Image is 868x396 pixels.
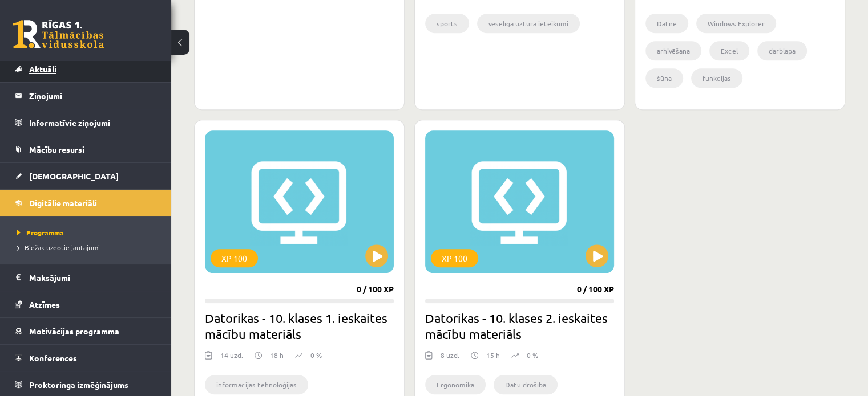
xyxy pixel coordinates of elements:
a: Programma [17,227,160,238]
li: sports [425,14,469,33]
a: Mācību resursi [15,136,157,162]
a: Ziņojumi [15,83,157,109]
p: 15 h [486,350,500,360]
span: Mācību resursi [29,144,84,154]
li: veselīga uztura ieteikumi [477,14,580,33]
a: Motivācijas programma [15,318,157,344]
li: funkcijas [691,68,742,88]
a: Atzīmes [15,291,157,317]
li: Windows Explorer [696,14,776,33]
legend: Maksājumi [29,264,157,291]
span: Digitālie materiāli [29,198,97,208]
p: 0 % [310,350,322,360]
legend: Ziņojumi [29,83,157,109]
span: Motivācijas programma [29,326,119,336]
li: Ergonomika [425,375,486,394]
p: 18 h [270,350,284,360]
p: 0 % [527,350,538,360]
div: 8 uzd. [441,350,459,367]
a: Rīgas 1. Tālmācības vidusskola [13,20,104,48]
legend: Informatīvie ziņojumi [29,109,157,136]
li: darblapa [757,41,807,60]
li: Datne [645,14,688,33]
li: Excel [709,41,749,60]
span: Programma [17,228,64,237]
a: Digitālie materiāli [15,190,157,216]
span: Proktoringa izmēģinājums [29,379,128,390]
div: XP 100 [211,249,258,267]
li: Datu drošība [494,375,558,394]
li: arhivēšana [645,41,701,60]
h2: Datorikas - 10. klases 1. ieskaites mācību materiāls [205,310,394,342]
span: Biežāk uzdotie jautājumi [17,243,100,252]
span: [DEMOGRAPHIC_DATA] [29,171,119,181]
span: Aktuāli [29,64,56,74]
div: 14 uzd. [220,350,243,367]
span: Atzīmes [29,299,60,309]
li: šūna [645,68,683,88]
a: Biežāk uzdotie jautājumi [17,242,160,252]
a: Informatīvie ziņojumi [15,109,157,136]
a: Maksājumi [15,264,157,291]
div: XP 100 [431,249,478,267]
a: Konferences [15,345,157,371]
a: [DEMOGRAPHIC_DATA] [15,163,157,189]
span: Konferences [29,353,77,363]
li: informācijas tehnoloģijas [205,375,308,394]
a: Aktuāli [15,56,157,82]
h2: Datorikas - 10. klases 2. ieskaites mācību materiāls [425,310,614,342]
